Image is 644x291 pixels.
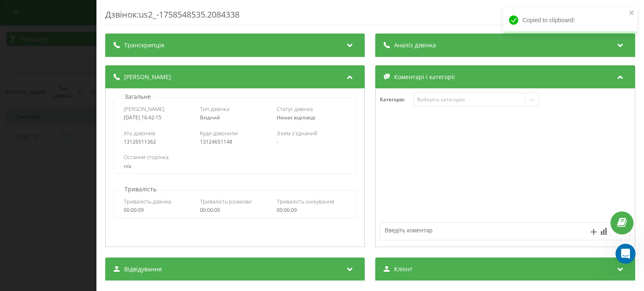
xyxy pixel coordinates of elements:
[615,244,636,264] iframe: Intercom live chat
[124,139,194,145] div: 13126511362
[7,37,161,79] div: Сергій говорит…
[13,176,71,181] div: Valerii • 21 мин назад
[124,265,162,273] span: Відвідування
[131,3,147,19] button: Главная
[122,185,158,193] p: Тривалість
[200,105,230,113] span: Тип дзвінка
[40,208,47,215] button: Добавить вложение
[13,208,20,215] button: Средство выбора эмодзи
[7,123,161,189] div: Valerii говорит…
[277,198,334,205] span: Тривалість очікування
[395,41,436,49] span: Аналіз дзвінка
[629,9,635,17] button: close
[124,207,194,213] div: 00:00:09
[395,73,455,81] span: Коментарі і категорії
[105,9,635,25] div: Дзвінок : us2_-1758548535.2084338
[147,3,162,18] div: Закрыть
[41,4,62,10] h1: Valerii
[7,191,161,205] textarea: Ваше сообщение...
[24,5,37,18] img: Profile image for Valerii
[124,115,194,121] div: [DATE] 16:42:15
[277,105,313,113] span: Статус дзвінка
[124,105,164,113] span: [PERSON_NAME]
[124,129,155,137] span: Хто дзвонив
[13,128,131,169] div: Добрий день! Підкажіть, будь ласка, сьогодні менеджер Izdebskiy [PERSON_NAME] не тестував дзвінки?
[277,207,347,213] div: 00:00:09
[30,189,161,216] div: Добрий день! Не тестував, бо поки не було нагоди.
[7,189,161,226] div: Сергій говорит…
[277,139,347,145] div: -
[7,123,138,174] div: Добрий день!Підкажіть, будь ласка, сьогодні менеджер Izdebskiy [PERSON_NAME] не тестував дзвінки?...
[30,37,161,72] div: Менеджер тоді спробує. Якщо будуть додаткові питання - тоді я Вам відпишу. Дякуємо!
[380,97,414,103] h4: Категорія :
[417,96,522,103] div: Виберіть категорію
[124,153,169,161] span: Остання сторінка
[7,79,161,112] div: Valerii говорит…
[503,7,637,33] div: Copied to clipboard!
[124,163,346,169] div: n/a
[5,3,21,19] button: go back
[200,207,270,213] div: 00:00:00
[7,112,161,123] div: 22 сентября
[277,114,315,121] span: Немає відповіді
[37,42,154,67] div: Менеджер тоді спробує. Якщо будуть додаткові питання - тоді я Вам відпишу. Дякуємо!
[200,198,252,205] span: Тривалість розмови
[124,73,171,81] span: [PERSON_NAME]
[41,10,65,19] p: Активен
[53,208,60,215] button: Start recording
[26,208,33,215] button: Средство выбора GIF-файла
[7,79,138,105] div: Добре, якщо не буде працювати - обов'язково пишіть.
[13,84,131,100] div: Добре, якщо не буде працювати - обов'язково пишіть.
[124,41,164,49] span: Транскрипція
[200,139,270,145] div: 13124651148
[200,114,221,121] span: Вхідний
[124,198,171,205] span: Тривалість дзвінка
[200,129,238,137] span: Куди дзвонили
[144,205,157,218] button: Отправить сообщение…
[395,265,413,273] span: Клієнт
[277,129,317,137] span: З ким з'єднаний
[122,93,153,101] p: Загальне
